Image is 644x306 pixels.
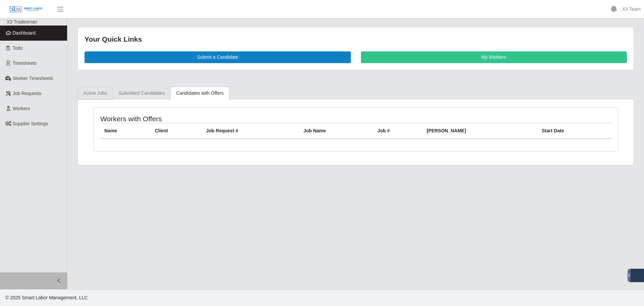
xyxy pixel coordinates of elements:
[13,106,30,111] span: Workers
[622,6,641,13] a: X3 Team
[13,91,42,96] span: Job Requests
[7,19,37,25] span: X3 Tradesman
[373,123,423,139] th: Job #
[13,30,36,36] span: Dashboard
[100,123,151,139] th: Name
[5,295,88,300] span: © 2025 Smart Labor Management, LLC
[202,123,299,139] th: Job Request #
[151,123,202,139] th: Client
[77,87,113,100] a: Active Jobs
[300,123,374,139] th: Job Name
[9,6,43,13] img: SLM Logo
[85,34,627,45] div: Your Quick Links
[13,45,23,51] span: Todo
[100,115,307,123] h4: Workers with Offers
[170,87,229,100] a: Candidates with Offers
[538,123,611,139] th: Start Date
[13,121,48,126] span: Supplier Settings
[361,51,627,63] a: My Workers
[423,123,538,139] th: [PERSON_NAME]
[13,60,37,66] span: Timesheets
[85,51,351,63] a: Submit a Candidate
[113,87,171,100] a: Submitted Candidates
[13,76,53,81] span: Worker Timesheets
